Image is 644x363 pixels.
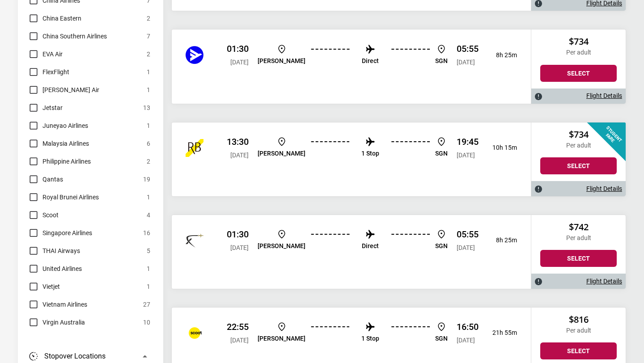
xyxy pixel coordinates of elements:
[258,57,305,65] p: [PERSON_NAME]
[435,335,448,342] p: SGN
[486,236,517,244] p: 8h 25m
[186,139,203,157] img: Royal Brunei Airlines
[28,31,107,42] label: China Southern Airlines
[531,274,626,288] div: Flight Details
[586,278,622,285] a: Flight Details
[227,136,249,147] p: 13:30
[258,242,305,250] p: [PERSON_NAME]
[540,49,617,56] p: Per adult
[28,13,81,24] label: China Eastern
[457,59,475,66] span: [DATE]
[147,84,150,95] span: 1
[42,13,81,24] span: China Eastern
[540,65,617,82] button: Select
[42,228,92,238] span: Singapore Airlines
[28,67,69,77] label: FlexFlight
[227,321,249,332] p: 22:55
[540,327,617,334] p: Per adult
[28,245,80,256] label: THAI Airways
[457,152,475,159] span: [DATE]
[147,192,150,203] span: 1
[457,244,475,251] span: [DATE]
[28,49,63,59] label: EVA Air
[230,244,249,251] span: [DATE]
[28,210,59,220] label: Scoot
[540,222,617,232] h2: $742
[147,263,150,274] span: 1
[186,324,203,342] img: Scoot
[143,299,150,310] span: 27
[28,263,82,274] label: United Airlines
[28,102,63,113] label: Jetstar
[172,122,531,196] div: Royal Brunei Airlines 13:30 [DATE] [PERSON_NAME] 1 Stop SGN 19:45 [DATE] 10h 15m
[147,67,150,77] span: 1
[143,317,150,328] span: 10
[486,329,517,337] p: 21h 55m
[361,150,379,157] p: 1 Stop
[147,210,150,220] span: 4
[28,84,99,95] label: Hahn Air
[435,57,448,65] p: SGN
[186,232,203,249] img: FlexFlight
[540,250,617,267] button: Select
[258,150,305,157] p: [PERSON_NAME]
[457,337,475,344] span: [DATE]
[28,228,92,238] label: Singapore Airlines
[230,337,249,344] span: [DATE]
[230,59,249,66] span: [DATE]
[435,150,448,157] p: SGN
[42,138,89,149] span: Malaysia Airlines
[42,210,59,220] span: Scoot
[143,102,150,113] span: 13
[28,120,88,131] label: Juneyao Airlines
[230,152,249,159] span: [DATE]
[361,335,379,342] p: 1 Stop
[42,156,91,167] span: Philippine Airlines
[147,13,150,24] span: 2
[457,136,479,147] p: 19:45
[172,30,531,103] div: Hahn Air 01:30 [DATE] [PERSON_NAME] Direct SGN 05:55 [DATE] 8h 25m
[42,299,87,310] span: Vietnam Airlines
[540,129,617,140] h2: $734
[28,281,60,292] label: Vietjet
[42,317,85,328] span: Virgin Australia
[227,229,249,240] p: 01:30
[486,144,517,152] p: 10h 15m
[540,36,617,47] h2: $734
[172,215,531,289] div: FlexFlight 01:30 [DATE] [PERSON_NAME] Direct SGN 05:55 [DATE] 8h 25m
[28,192,99,203] label: Royal Brunei Airlines
[42,281,60,292] span: Vietjet
[143,174,150,185] span: 19
[42,102,63,113] span: Jetstar
[586,92,622,100] a: Flight Details
[42,49,63,59] span: EVA Air
[362,57,379,65] p: Direct
[540,342,617,359] button: Select
[147,138,150,149] span: 6
[28,174,63,185] label: Qantas
[227,43,249,54] p: 01:30
[44,351,106,362] h3: Stopover Locations
[147,281,150,292] span: 1
[531,89,626,103] div: Flight Details
[540,234,617,242] p: Per adult
[28,299,87,310] label: Vietnam Airlines
[42,263,82,274] span: United Airlines
[147,120,150,131] span: 1
[28,156,91,167] label: Philippine Airlines
[28,138,89,149] label: Malaysia Airlines
[457,229,479,240] p: 05:55
[42,174,63,185] span: Qantas
[435,242,448,250] p: SGN
[457,43,479,54] p: 05:55
[186,46,203,64] img: Hahn Air
[147,245,150,256] span: 5
[486,51,517,59] p: 8h 25m
[362,242,379,250] p: Direct
[540,157,617,174] button: Select
[586,185,622,193] a: Flight Details
[42,67,69,77] span: FlexFlight
[28,317,85,328] label: Virgin Australia
[258,335,305,342] p: [PERSON_NAME]
[540,142,617,149] p: Per adult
